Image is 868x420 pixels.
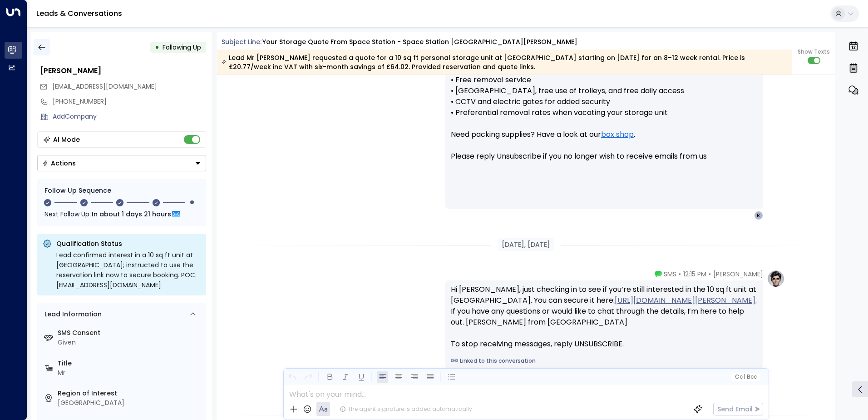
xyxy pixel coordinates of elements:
[155,39,159,55] div: •
[58,359,202,368] label: Title
[498,238,554,251] div: [DATE], [DATE]
[58,368,202,378] div: Mr
[53,112,206,121] div: AddCompany
[92,209,171,219] span: In about 1 days 21 hours
[56,239,201,248] p: Qualification Status
[58,398,202,408] div: [GEOGRAPHIC_DATA]
[601,129,634,140] a: box shop
[44,186,199,195] div: Follow Up Sequence
[56,250,201,290] div: Lead confirmed interest in a 10 sq ft unit at [GEOGRAPHIC_DATA]; instructed to use the reservatio...
[52,82,157,91] span: rcsmith92@hotmail.com
[58,389,202,398] label: Region of Interest
[262,37,577,47] div: Your storage quote from Space Station - Space Station [GEOGRAPHIC_DATA][PERSON_NAME]
[286,371,298,383] button: Undo
[58,338,202,347] div: Given
[451,284,758,350] div: Hi [PERSON_NAME], just checking in to see if you’re still interested in the 10 sq ft unit at [GEO...
[340,405,472,413] div: The agent signature is added automatically
[37,155,206,171] button: Actions
[709,270,711,279] span: •
[222,37,261,46] span: Subject Line:
[37,155,206,171] div: Button group with a nested menu
[53,97,206,106] div: [PHONE_NUMBER]
[52,82,157,91] span: [EMAIL_ADDRESS][DOMAIN_NAME]
[44,209,199,219] div: Next Follow Up:
[615,295,755,306] a: [URL][DOMAIN_NAME][PERSON_NAME]
[302,371,314,383] button: Redo
[36,8,122,19] a: Leads & Conversations
[713,270,763,279] span: [PERSON_NAME]
[731,373,760,381] button: Cc|Bcc
[163,43,201,52] span: Following Up
[41,310,102,319] div: Lead Information
[683,270,706,279] span: 12:15 PM
[679,270,681,279] span: •
[222,53,787,71] div: Lead Mr [PERSON_NAME] requested a quote for a 10 sq ft personal storage unit at [GEOGRAPHIC_DATA]...
[767,270,785,288] img: profile-logo.png
[754,211,763,220] div: R
[58,328,202,338] label: SMS Consent
[798,48,830,56] span: Show Texts
[53,135,80,144] div: AI Mode
[664,270,676,279] span: SMS
[735,374,756,380] span: Cc Bcc
[744,374,745,380] span: |
[40,65,206,76] div: [PERSON_NAME]
[451,357,758,365] a: Linked to this conversation
[42,159,76,167] div: Actions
